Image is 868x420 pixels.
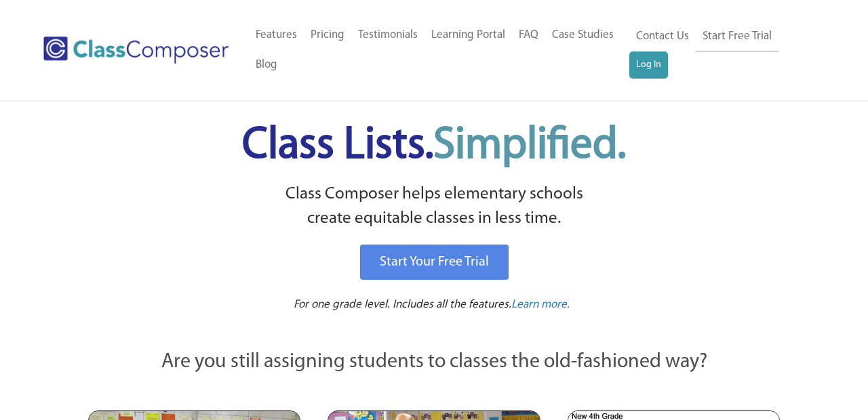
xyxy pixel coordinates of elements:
a: Start Your Free Trial [360,245,509,280]
a: Blog [249,50,284,80]
a: Case Studies [545,20,620,50]
a: FAQ [512,20,545,50]
a: Pricing [304,20,351,50]
img: Class Composer [43,37,229,64]
a: Start Free Trial [696,22,778,52]
span: Learn more. [511,299,570,310]
p: Are you still assigning students to classes the old-fashioned way? [88,348,780,377]
span: Start Your Free Trial [380,255,489,269]
a: Contact Us [629,22,696,51]
a: Learn more. [511,297,570,314]
a: Features [249,20,304,50]
span: Simplified. [433,124,626,168]
a: Learning Portal [425,20,512,50]
p: Class Composer helps elementary schools create equitable classes in less time. [86,182,782,232]
nav: Header Menu [629,22,814,79]
a: Testimonials [351,20,425,50]
span: Class Lists. [242,124,626,168]
nav: Header Menu [249,20,629,80]
a: Log In [629,51,668,79]
span: For one grade level. Includes all the features. [294,299,511,310]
